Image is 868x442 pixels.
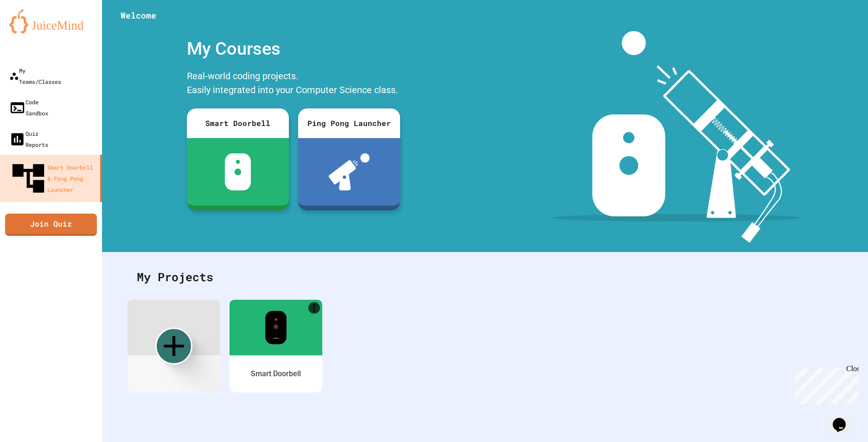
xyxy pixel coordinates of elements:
a: MoreSmart Doorbell [230,300,322,392]
div: Ping Pong Launcher [298,108,400,138]
div: Smart Doorbell [187,108,289,138]
img: sdb-white.svg [225,153,251,190]
a: Join Quiz [5,214,97,236]
div: Create new [155,328,192,365]
a: More [308,302,320,314]
img: sdb-real-colors.png [265,311,287,344]
img: ppl-with-ball.png [329,153,370,190]
div: Smart Doorbell [251,368,301,379]
div: Smart Doorbell & Ping Pong Launcher [9,159,96,197]
iframe: chat widget [791,365,859,404]
div: My Projects [128,259,842,295]
img: banner-image-my-projects.png [552,31,801,243]
div: Real-world coding projects. Easily integrated into your Computer Science class. [182,67,405,101]
img: logo-orange.svg [9,9,93,33]
div: My Courses [182,31,405,67]
div: Code Sandbox [9,96,48,119]
iframe: chat widget [829,405,859,433]
div: Chat with us now!Close [4,4,64,59]
div: Quiz Reports [9,128,48,150]
div: My Teams/Classes [9,65,61,87]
